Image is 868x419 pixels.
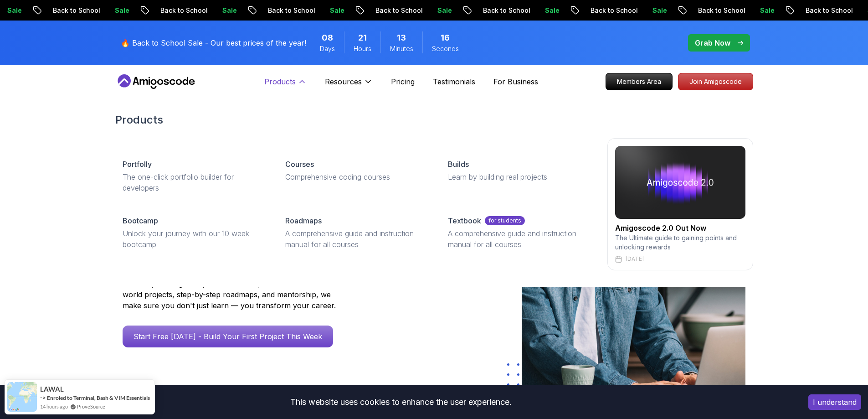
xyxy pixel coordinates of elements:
[115,208,271,257] a: BootcampUnlock your journey with our 10 week bootcamp
[461,6,523,15] p: Back to School
[695,37,730,48] p: Grab Now
[676,6,738,15] p: Back to School
[285,228,426,250] p: A comprehensive guide and instruction manual for all courses
[264,76,296,87] p: Products
[115,151,271,201] a: PortfollyThe one-click portfolio builder for developers
[448,215,481,226] p: Textbook
[415,6,444,15] p: Sale
[308,6,337,15] p: Sale
[397,31,406,44] span: 13 Minutes
[123,215,158,226] p: Bootcamp
[278,151,433,190] a: CoursesComprehensive coding courses
[568,6,630,15] p: Back to School
[615,146,745,219] img: amigoscode 2.0
[615,222,745,233] h2: Amigoscode 2.0 Out Now
[808,394,861,410] button: Accept cookies
[448,159,469,170] p: Builds
[432,44,459,53] span: Seconds
[285,159,314,170] p: Courses
[278,208,433,257] a: RoadmapsA comprehensive guide and instruction manual for all courses
[441,31,450,44] span: 16 Seconds
[325,76,373,94] button: Resources
[123,267,341,311] p: Amigoscode has helped thousands of developers land roles at Amazon, Starling Bank, Mercado Livre,...
[115,113,753,127] h2: Products
[678,73,753,90] a: Join Amigoscode
[40,394,46,401] span: ->
[138,6,200,15] p: Back to School
[123,326,333,347] a: Start Free [DATE] - Build Your First Project This Week
[448,171,589,182] p: Learn by building real projects
[40,403,68,410] span: 14 hours ago
[391,76,415,87] a: Pricing
[354,44,371,53] span: Hours
[77,403,105,410] a: ProveSource
[7,392,795,412] div: This website uses cookies to enhance the user experience.
[47,394,150,401] a: Enroled to Terminal, Bash & VIM Essentials
[630,6,659,15] p: Sale
[40,385,64,393] span: LAWAL
[123,171,263,193] p: The one-click portfolio builder for developers
[285,215,322,226] p: Roadmaps
[615,233,745,252] p: The Ultimate guide to gaining points and unlocking rewards
[626,255,644,263] p: [DATE]
[606,73,672,90] p: Members Area
[523,6,552,15] p: Sale
[322,31,333,44] span: 8 Days
[433,76,475,87] a: Testimonials
[783,6,845,15] p: Back to School
[320,44,335,53] span: Days
[485,216,525,225] p: for students
[493,76,538,87] a: For Business
[264,76,307,94] button: Products
[246,6,308,15] p: Back to School
[358,31,367,44] span: 21 Hours
[738,6,767,15] p: Sale
[92,6,122,15] p: Sale
[123,228,263,250] p: Unlock your journey with our 10 week bootcamp
[325,76,362,87] p: Resources
[678,73,753,90] p: Join Amigoscode
[123,159,152,170] p: Portfolly
[285,171,426,182] p: Comprehensive coding courses
[448,228,589,250] p: A comprehensive guide and instruction manual for all courses
[31,6,92,15] p: Back to School
[606,73,673,90] a: Members Area
[7,382,37,412] img: provesource social proof notification image
[607,138,753,270] a: amigoscode 2.0Amigoscode 2.0 Out NowThe Ultimate guide to gaining points and unlocking rewards[DATE]
[200,6,229,15] p: Sale
[353,6,415,15] p: Back to School
[441,208,596,257] a: Textbookfor studentsA comprehensive guide and instruction manual for all courses
[390,44,413,53] span: Minutes
[121,37,306,48] p: 🔥 Back to School Sale - Our best prices of the year!
[441,151,596,190] a: BuildsLearn by building real projects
